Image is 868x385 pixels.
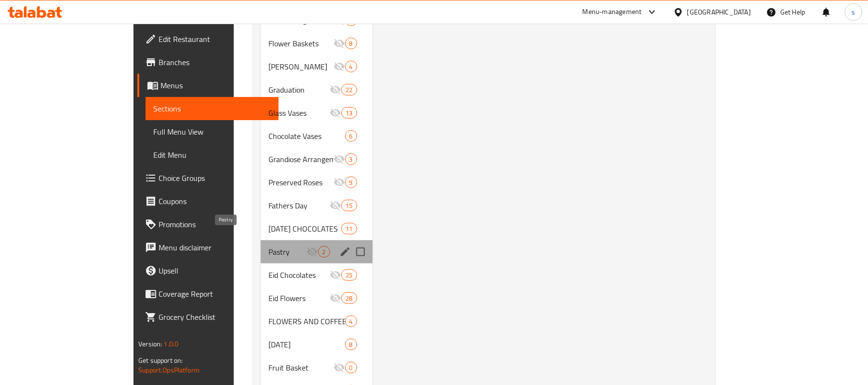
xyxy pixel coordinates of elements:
[318,246,330,258] div: items
[346,155,357,164] span: 3
[346,178,357,187] span: 9
[342,201,356,210] span: 15
[268,130,345,142] span: Chocolate Vases
[261,78,373,101] div: Graduation22
[159,56,271,68] span: Branches
[137,166,279,190] a: Choice Groups
[137,51,279,74] a: Branches
[159,265,271,276] span: Upsell
[138,338,162,350] span: Version:
[268,177,334,188] div: Preserved Roses
[346,39,357,48] span: 8
[138,364,200,376] a: Support.OpsPlatform
[137,259,279,282] a: Upsell
[346,317,357,326] span: 4
[345,339,357,350] div: items
[268,223,341,234] span: [DATE] CHOCOLATES
[338,245,352,259] button: edit
[261,240,373,263] div: Pastry2edit
[346,340,357,349] span: 8
[261,171,373,194] div: Preserved Roses9
[345,130,357,142] div: items
[261,194,373,217] div: Fathers Day15
[261,310,373,333] div: FLOWERS AND COFFEE4
[346,132,357,141] span: 6
[345,38,357,49] div: items
[334,38,345,49] svg: Inactive section
[261,333,373,356] div: [DATE]8
[159,33,271,45] span: Edit Restaurant
[345,153,357,165] div: items
[261,32,373,55] div: Flower Baskets8
[261,124,373,148] div: Chocolate Vases6
[334,61,345,72] svg: Inactive section
[268,362,334,373] span: Fruit Basket
[146,97,279,120] a: Sections
[153,126,271,137] span: Full Menu View
[268,200,330,211] span: Fathers Day
[268,246,307,258] span: Pastry
[261,148,373,171] div: Grandiose Arrangements3
[341,200,357,211] div: items
[159,242,271,253] span: Menu disclaimer
[345,316,357,327] div: items
[159,288,271,300] span: Coverage Report
[261,101,373,124] div: Glass Vases13
[342,294,356,303] span: 28
[137,27,279,51] a: Edit Restaurant
[261,287,373,310] div: Eid Flowers28
[153,103,271,114] span: Sections
[346,363,357,372] span: 0
[334,153,345,165] svg: Inactive section
[268,38,334,49] span: Flower Baskets
[261,263,373,287] div: Eid Chocolates25
[268,223,341,234] div: EASTER CHOCOLATES
[164,338,179,350] span: 1.0.0
[342,85,356,95] span: 22
[268,84,330,96] span: Graduation
[342,224,356,234] span: 11
[268,339,345,350] span: [DATE]
[345,177,357,188] div: items
[268,292,330,304] span: Eid Flowers
[268,316,345,327] span: FLOWERS AND COFFEE
[159,195,271,207] span: Coupons
[345,61,357,72] div: items
[268,61,334,72] span: [PERSON_NAME]
[334,177,345,188] svg: Inactive section
[137,305,279,329] a: Grocery Checklist
[159,311,271,323] span: Grocery Checklist
[160,80,271,91] span: Menus
[342,109,356,118] span: 13
[137,213,279,236] a: Promotions
[341,107,357,119] div: items
[330,269,341,281] svg: Inactive section
[341,84,357,96] div: items
[268,269,330,281] span: Eid Chocolates
[146,143,279,166] a: Edit Menu
[330,84,341,96] svg: Inactive section
[341,292,357,304] div: items
[268,339,345,350] div: RAMADAN
[330,107,341,119] svg: Inactive section
[319,247,330,257] span: 2
[137,190,279,213] a: Coupons
[137,236,279,259] a: Menu disclaimer
[261,356,373,379] div: Fruit Basket0
[852,7,855,17] span: s
[687,7,751,17] div: [GEOGRAPHIC_DATA]
[261,55,373,78] div: [PERSON_NAME]4
[268,153,334,165] span: Grandiose Arrangements
[307,246,318,258] svg: Inactive section
[137,74,279,97] a: Menus
[146,120,279,143] a: Full Menu View
[153,149,271,161] span: Edit Menu
[268,107,330,119] span: Glass Vases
